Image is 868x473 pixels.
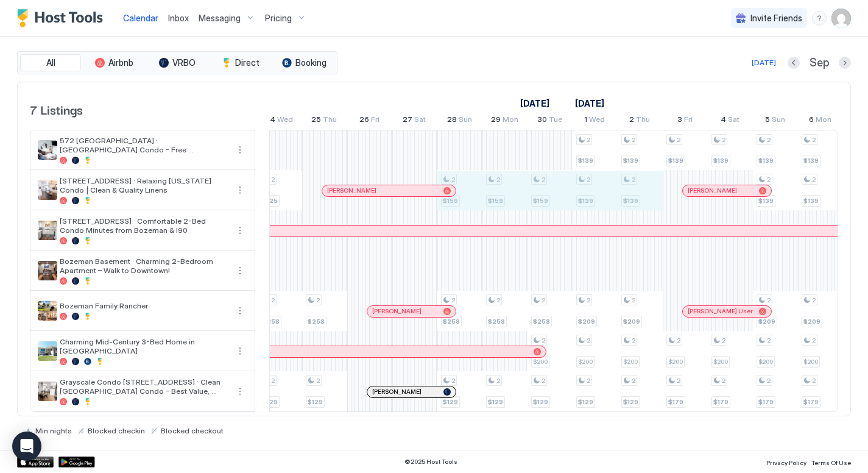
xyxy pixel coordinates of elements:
div: [DATE] [752,57,776,68]
span: 2 [587,377,590,385]
span: $258 [443,318,460,325]
span: 4 [721,115,726,127]
span: 24 [265,115,275,127]
span: $129 [578,398,593,406]
a: September 25, 2025 [308,112,340,130]
span: $209 [578,318,595,325]
span: 30 [537,115,547,127]
span: 2 [271,176,275,183]
span: $129 [443,398,458,406]
div: menu [233,263,247,278]
span: $258 [308,318,325,325]
span: $139 [578,157,593,165]
span: 2 [271,377,275,385]
span: 2 [812,296,816,304]
span: 2 [812,136,816,144]
span: $200 [803,358,818,366]
span: 2 [812,377,816,385]
div: User profile [831,9,851,28]
a: September 28, 2025 [444,112,475,130]
span: Sun [772,115,785,127]
a: October 3, 2025 [674,112,696,130]
span: Min nights [35,426,72,435]
button: Direct [210,54,271,71]
span: $179 [803,398,819,406]
button: VRBO [147,54,208,71]
span: Thu [323,115,337,127]
span: 2 [316,377,320,385]
span: [PERSON_NAME] User [688,307,753,315]
span: Charming Mid-Century 3-Bed Home in [GEOGRAPHIC_DATA] [60,337,228,355]
a: October 2, 2025 [626,112,653,130]
span: 2 [767,296,771,304]
span: 2 [451,296,455,304]
span: 2 [722,336,725,344]
span: 2 [767,136,771,144]
span: 29 [491,115,501,127]
span: 2 [812,336,816,344]
span: 6 [809,115,814,127]
span: $139 [623,157,638,165]
span: 2 [542,377,545,385]
span: 26 [359,115,369,127]
div: menu [233,183,247,197]
span: $200 [713,358,728,366]
button: More options [233,223,247,238]
span: 28 [447,115,457,127]
a: App Store [17,457,54,468]
span: $258 [533,318,550,325]
a: September 30, 2025 [534,112,565,130]
span: $139 [758,157,774,165]
span: Blocked checkin [88,426,145,435]
span: $200 [533,358,548,366]
span: Thu [636,115,650,127]
span: 2 [677,377,680,385]
span: 2 [587,136,590,144]
a: October 6, 2025 [806,112,834,130]
a: September 27, 2025 [400,112,429,130]
span: $139 [713,157,729,165]
span: [PERSON_NAME] [688,187,737,194]
a: September 29, 2025 [488,112,521,130]
span: Direct [235,57,259,68]
span: Blocked checkout [161,426,224,435]
span: 572 [GEOGRAPHIC_DATA] · [GEOGRAPHIC_DATA] Condo - Free Laundry/Central Location [60,136,228,154]
span: Mon [816,115,831,127]
button: Next month [839,57,851,69]
button: More options [233,344,247,358]
span: Messaging [199,13,241,24]
span: 2 [496,377,500,385]
button: More options [233,263,247,278]
a: Privacy Policy [766,455,806,468]
div: menu [233,304,247,318]
span: Tue [549,115,562,127]
span: $258 [488,318,505,325]
a: September 4, 2025 [517,94,552,112]
span: 2 [812,176,816,183]
span: 5 [765,115,770,127]
span: [PERSON_NAME] [327,187,376,194]
span: 2 [542,336,545,344]
span: 2 [632,296,635,304]
span: 2 [632,377,635,385]
button: Booking [273,54,334,71]
button: Airbnb [83,54,144,71]
span: 2 [496,296,500,304]
span: Airbnb [108,57,133,68]
div: Google Play Store [58,457,95,468]
span: 2 [767,176,771,183]
span: 2 [722,136,725,144]
span: Bozeman Family Rancher [60,301,228,310]
span: Sat [414,115,426,127]
div: menu [233,384,247,399]
button: All [20,54,81,71]
span: $200 [623,358,638,366]
span: 2 [316,296,320,304]
div: listing image [38,221,57,240]
span: Wed [589,115,605,127]
span: 27 [403,115,412,127]
button: More options [233,183,247,197]
span: Calendar [123,13,158,23]
div: menu [233,344,247,358]
span: Bozeman Basement · Charming 2-Bedroom Apartment – Walk to Downtown! [60,257,228,275]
